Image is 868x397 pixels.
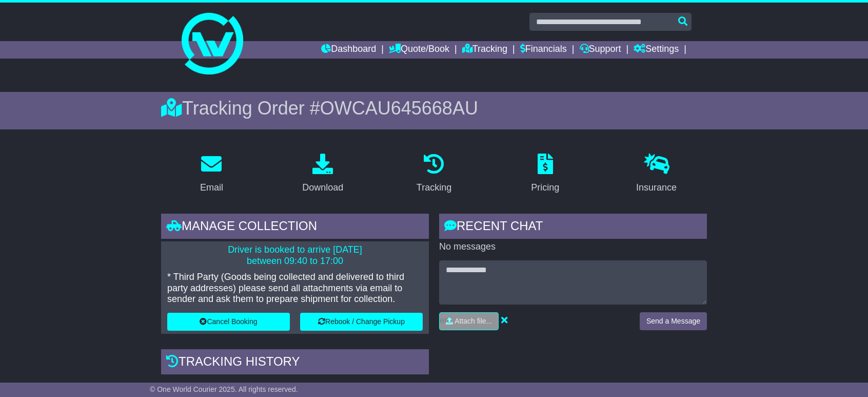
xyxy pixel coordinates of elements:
[320,98,478,119] span: OWCAU645668AU
[531,181,559,195] div: Pricing
[150,385,298,393] span: © One World Courier 2025. All rights reserved.
[161,214,429,241] div: Manage collection
[285,382,387,393] div: [DATE] 17:00 (GMT +10)
[629,150,683,198] a: Insurance
[410,150,458,198] a: Tracking
[161,382,429,393] div: Estimated Delivery -
[161,349,429,377] div: Tracking history
[524,150,566,198] a: Pricing
[520,41,567,59] a: Financials
[200,181,223,195] div: Email
[636,181,677,195] div: Insurance
[389,41,449,59] a: Quote/Book
[580,41,621,59] a: Support
[462,41,507,59] a: Tracking
[167,272,423,305] p: * Third Party (Goods being collected and delivered to third party addresses) please send all atta...
[167,313,290,331] button: Cancel Booking
[634,41,679,59] a: Settings
[193,150,230,198] a: Email
[321,41,376,59] a: Dashboard
[167,244,423,267] p: Driver is booked to arrive [DATE] between 09:40 to 17:00
[417,181,451,195] div: Tracking
[161,97,707,119] div: Tracking Order #
[439,214,707,241] div: RECENT CHAT
[439,241,707,253] p: No messages
[295,150,350,198] a: Download
[640,312,707,330] button: Send a Message
[300,313,423,331] button: Rebook / Change Pickup
[302,181,343,195] div: Download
